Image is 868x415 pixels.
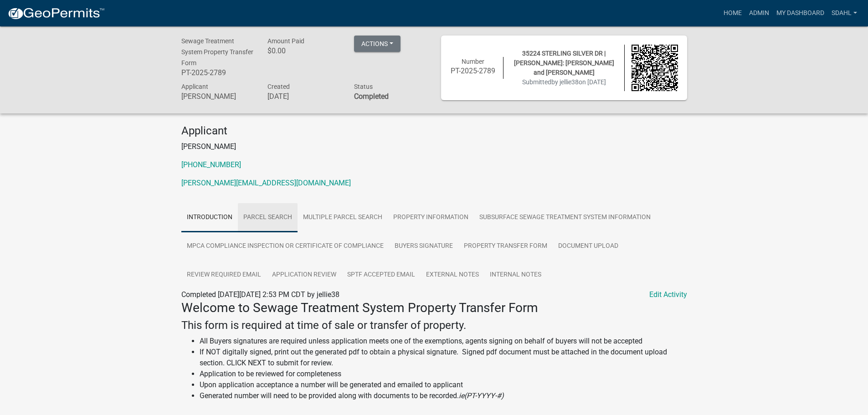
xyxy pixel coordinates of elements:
[522,78,606,86] span: Submitted on [DATE]
[267,46,340,55] h6: $0.00
[354,92,389,101] strong: Completed
[459,391,504,400] i: ie(PT-YYYY-#)
[388,203,474,232] a: Property Information
[450,67,497,75] h6: PT-2025-2789
[181,300,687,316] h3: Welcome to Sewage Treatment System Property Transfer Form
[181,232,389,261] a: MPCA Compliance Inspection or Certificate of Compliance
[354,83,373,90] span: Status
[267,37,304,45] span: Amount Paid
[267,92,340,101] h6: [DATE]
[267,261,342,290] a: Application Review
[238,203,298,232] a: Parcel search
[462,58,484,65] span: Number
[389,232,458,261] a: Buyers Signature
[745,5,773,22] a: Admin
[354,36,401,52] button: Actions
[181,68,254,77] h6: PT-2025-2789
[484,261,547,290] a: Internal Notes
[298,203,388,232] a: Multiple Parcel Search
[181,160,241,169] a: [PHONE_NUMBER]
[200,379,687,390] li: Upon application acceptance a number will be generated and emailed to applicant
[181,83,208,90] span: Applicant
[181,92,254,101] h6: [PERSON_NAME]
[720,5,745,22] a: Home
[551,78,579,86] span: by jellie38
[181,37,253,67] span: Sewage Treatment System Property Transfer Form
[181,124,687,138] h4: Applicant
[514,50,614,76] span: 35224 STERLING SILVER DR | [PERSON_NAME]: [PERSON_NAME] and [PERSON_NAME]
[200,390,687,401] li: Generated number will need to be provided along with documents to be recorded.
[200,336,687,347] li: All Buyers signatures are required unless application meets one of the exemptions, agents signing...
[200,369,687,379] li: Application to be reviewed for completeness
[553,232,624,261] a: Document Upload
[181,203,238,232] a: Introduction
[773,5,828,22] a: My Dashboard
[267,83,290,90] span: Created
[181,290,339,299] span: Completed [DATE][DATE] 2:53 PM CDT by jellie38
[421,261,484,290] a: External Notes
[181,261,267,290] a: Review Required Email
[649,289,687,300] a: Edit Activity
[828,5,861,22] a: sdahl
[632,45,678,91] img: QR code
[474,203,656,232] a: Subsurface Sewage Treatment System Information
[181,141,687,152] p: [PERSON_NAME]
[458,232,553,261] a: Property Transfer Form
[181,179,351,187] a: [PERSON_NAME][EMAIL_ADDRESS][DOMAIN_NAME]
[342,261,421,290] a: SPTF Accepted Email
[181,319,687,332] h4: This form is required at time of sale or transfer of property.
[200,347,687,369] li: If NOT digitally signed, print out the generated pdf to obtain a physical signature. Signed pdf d...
